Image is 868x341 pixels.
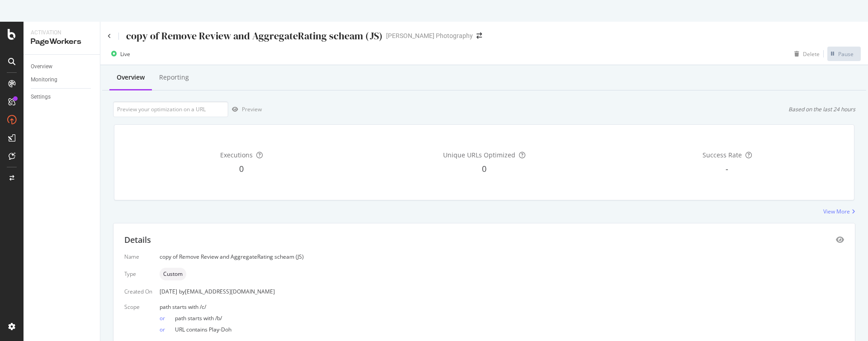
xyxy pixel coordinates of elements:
[159,73,189,82] div: Reporting
[242,105,262,113] div: Preview
[791,47,820,61] button: Delete
[31,75,57,85] div: Monitoring
[838,50,854,58] div: Pause
[175,326,231,333] span: URL contains Play-Doh
[124,270,152,278] div: Type
[124,288,152,295] div: Created On
[31,62,94,71] a: Overview
[827,47,861,61] button: Pause
[31,37,93,47] div: PageWorkers
[113,101,228,117] input: Preview your optimization on a URL
[124,303,152,311] div: Scope
[837,310,859,332] iframe: Intercom live chat
[823,208,855,215] a: View More
[803,50,820,58] div: Delete
[124,253,152,260] div: Name
[160,326,175,333] div: or
[160,253,844,260] div: copy of Remove Review and AggregateRating scheam (JS)
[160,303,206,311] span: path starts with /c/
[160,314,175,322] div: or
[703,151,742,159] span: Success Rate
[482,163,486,174] span: 0
[179,288,275,295] div: by [EMAIL_ADDRESS][DOMAIN_NAME]
[175,314,222,322] span: path starts with /b/
[220,151,253,159] span: Executions
[31,62,52,71] div: Overview
[120,50,130,58] div: Live
[726,163,728,174] span: -
[476,33,482,39] div: arrow-right-arrow-left
[31,92,94,102] a: Settings
[160,288,844,295] div: [DATE]
[823,208,850,215] div: View More
[124,234,151,246] div: Details
[836,236,844,243] div: eye
[788,105,855,113] div: Based on the last 24 hours
[239,163,244,174] span: 0
[228,102,262,117] button: Preview
[160,268,186,280] div: neutral label
[31,92,51,102] div: Settings
[126,29,382,43] div: copy of Remove Review and AggregateRating scheam (JS)
[31,75,94,85] a: Monitoring
[386,31,473,40] div: [PERSON_NAME] Photography
[108,33,111,39] a: Click to go back
[443,151,515,159] span: Unique URLs Optimized
[117,73,145,82] div: Overview
[163,271,183,277] span: Custom
[31,29,93,37] div: Activation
